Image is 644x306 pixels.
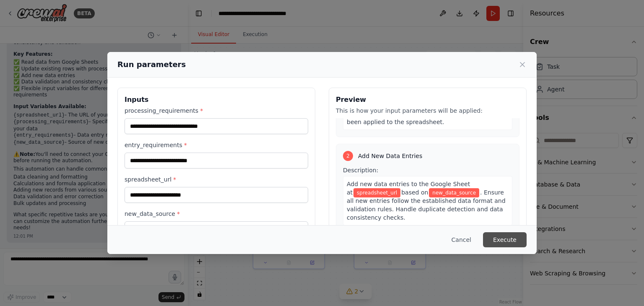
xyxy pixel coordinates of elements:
[401,189,428,196] span: based on
[125,106,308,115] label: processing_requirements
[353,188,400,197] span: Variable: spreadsheet_url
[125,210,308,218] label: new_data_source
[445,232,478,247] button: Cancel
[125,141,308,149] label: entry_requirements
[336,106,519,115] p: This is how your input parameters will be applied:
[483,232,527,247] button: Execute
[343,167,378,174] span: Description:
[343,151,353,161] div: 2
[125,95,308,105] h3: Inputs
[125,175,308,184] label: spreadsheet_url
[429,188,479,197] span: Variable: new_data_source
[336,95,519,105] h3: Preview
[358,152,422,160] span: Add New Data Entries
[117,59,186,70] h2: Run parameters
[347,181,470,196] span: Add new data entries to the Google Sheet at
